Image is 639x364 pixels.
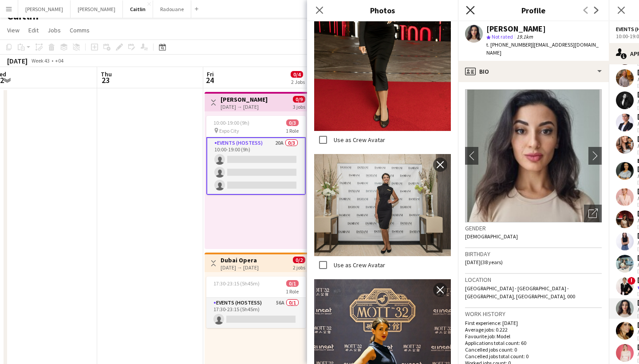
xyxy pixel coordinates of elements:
span: [DATE] (38 years) [465,259,503,265]
div: 3 jobs [293,103,305,110]
span: [DEMOGRAPHIC_DATA] [465,233,518,240]
span: 0/4 [291,71,303,78]
h3: Work history [465,310,602,318]
app-job-card: 17:30-23:15 (5h45m)0/11 RoleEvents (Hostess)56A0/117:30-23:15 (5h45m) [206,277,306,328]
button: [PERSON_NAME] [18,0,71,18]
h3: Location [465,276,602,284]
span: 17:30-23:15 (5h45m) [213,280,260,287]
span: Thu [101,70,112,78]
p: Cancelled jobs total count: 0 [465,353,602,360]
h3: [PERSON_NAME] [221,95,268,103]
label: Use as Crew Avatar [332,136,385,144]
div: [DATE] [7,56,28,65]
div: +04 [55,57,63,64]
h3: Gender [465,224,602,232]
div: [DATE] → [DATE] [221,264,259,271]
span: 1 Role [286,288,299,295]
span: ! [627,277,635,285]
app-card-role: Events (Hostess)20A0/310:00-19:00 (9h) [206,137,306,195]
app-card-role: Events (Hostess)56A0/117:30-23:15 (5h45m) [206,298,306,328]
button: Radouane [153,0,191,18]
h3: Dubai Opera [221,256,259,264]
span: 0/9 [293,96,305,103]
span: Jobs [47,26,61,34]
span: Week 43 [29,57,51,64]
span: 1 Role [286,127,299,134]
app-job-card: 10:00-19:00 (9h)0/3 Expo City1 RoleEvents (Hostess)20A0/310:00-19:00 (9h) [206,116,306,195]
a: Comms [66,24,93,36]
img: Crew avatar or photo [465,89,602,222]
div: [DATE] → [DATE] [221,103,268,110]
h3: Birthday [465,250,602,258]
span: 23 [99,75,112,85]
span: Comms [70,26,90,34]
span: Edit [28,26,39,34]
p: Applications total count: 60 [465,340,602,346]
div: 2 Jobs [291,79,305,85]
div: Bio [458,61,609,82]
span: | [EMAIL_ADDRESS][DOMAIN_NAME] [486,41,599,56]
span: Fri [207,70,214,78]
p: Average jobs: 0.222 [465,326,602,333]
p: Favourite job: Model [465,333,602,340]
span: t. [PHONE_NUMBER] [486,41,532,48]
span: 10:00-19:00 (9h) [213,119,249,126]
span: 19.1km [515,33,535,40]
button: Caitlin [123,0,153,18]
span: 0/1 [286,280,299,287]
div: [PERSON_NAME] [486,25,546,33]
span: Expo City [219,127,239,134]
a: View [4,24,23,36]
span: Not rated [492,33,513,40]
span: [GEOGRAPHIC_DATA] - [GEOGRAPHIC_DATA] - [GEOGRAPHIC_DATA], [GEOGRAPHIC_DATA], 000 [465,285,575,300]
div: Open photos pop-in [584,205,602,222]
span: 0/2 [293,257,305,263]
a: Jobs [44,24,64,36]
p: First experience: [DATE] [465,320,602,326]
span: 24 [205,75,214,85]
span: 0/3 [286,119,299,126]
p: Cancelled jobs count: 0 [465,346,602,353]
label: Use as Crew Avatar [332,261,385,269]
h3: Profile [458,4,609,16]
span: View [7,26,20,34]
div: 2 jobs [293,263,305,271]
button: [PERSON_NAME] [71,0,123,18]
h3: Photos [307,4,458,16]
img: Crew photo 1020503 [314,154,451,256]
a: Edit [25,24,42,36]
